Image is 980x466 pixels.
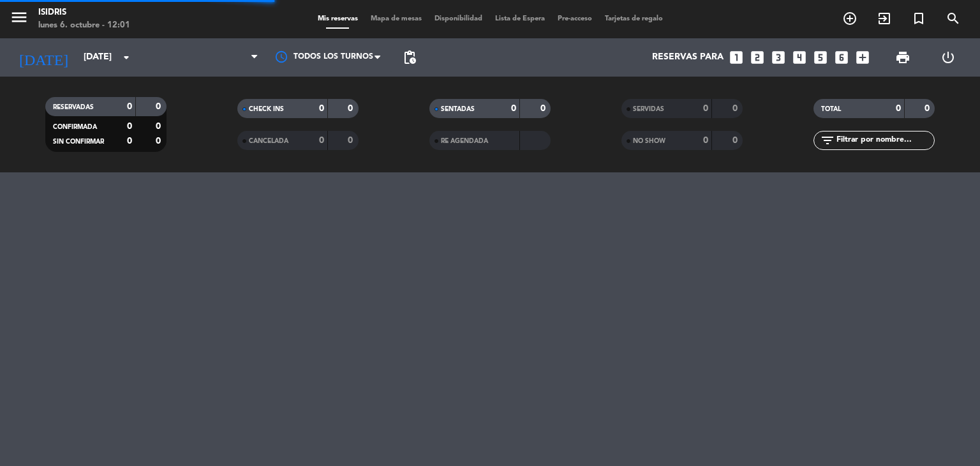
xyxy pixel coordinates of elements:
[652,52,724,63] span: Reservas para
[127,137,132,146] strong: 0
[249,106,284,112] span: CHECK INS
[749,49,766,66] i: looks_two
[38,19,130,32] div: lunes 6. octubre - 12:01
[540,104,548,113] strong: 0
[633,106,664,112] span: SERVIDAS
[127,122,132,131] strong: 0
[940,50,956,65] i: power_settings_new
[732,104,740,113] strong: 0
[364,15,428,22] span: Mapa de mesas
[854,49,871,66] i: add_box
[946,11,961,26] i: search
[53,124,97,130] span: CONFIRMADA
[842,11,857,26] i: add_circle_outline
[820,133,835,148] i: filter_list
[249,138,288,144] span: CANCELADA
[821,106,841,112] span: TOTAL
[489,15,551,22] span: Lista de Espera
[728,49,745,66] i: looks_one
[156,137,163,146] strong: 0
[441,106,475,112] span: SENTADAS
[53,139,104,145] span: SIN CONFIRMAR
[633,138,665,144] span: NO SHOW
[348,104,355,113] strong: 0
[877,11,892,26] i: exit_to_app
[127,102,132,111] strong: 0
[38,6,130,19] div: isidris
[791,49,808,66] i: looks_4
[598,15,669,22] span: Tarjetas de regalo
[896,104,901,113] strong: 0
[911,11,926,26] i: turned_in_not
[925,38,970,77] div: LOG OUT
[924,104,932,113] strong: 0
[441,138,488,144] span: RE AGENDADA
[156,102,163,111] strong: 0
[551,15,598,22] span: Pre-acceso
[10,8,29,27] i: menu
[402,50,417,65] span: pending_actions
[348,136,355,145] strong: 0
[833,49,850,66] i: looks_6
[732,136,740,145] strong: 0
[311,15,364,22] span: Mis reservas
[770,49,787,66] i: looks_3
[119,50,134,65] i: arrow_drop_down
[10,43,77,71] i: [DATE]
[703,104,708,113] strong: 0
[319,136,324,145] strong: 0
[53,104,94,110] span: RESERVADAS
[428,15,489,22] span: Disponibilidad
[319,104,324,113] strong: 0
[895,50,910,65] span: print
[156,122,163,131] strong: 0
[511,104,516,113] strong: 0
[10,8,29,31] button: menu
[835,133,934,147] input: Filtrar por nombre...
[703,136,708,145] strong: 0
[812,49,829,66] i: looks_5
